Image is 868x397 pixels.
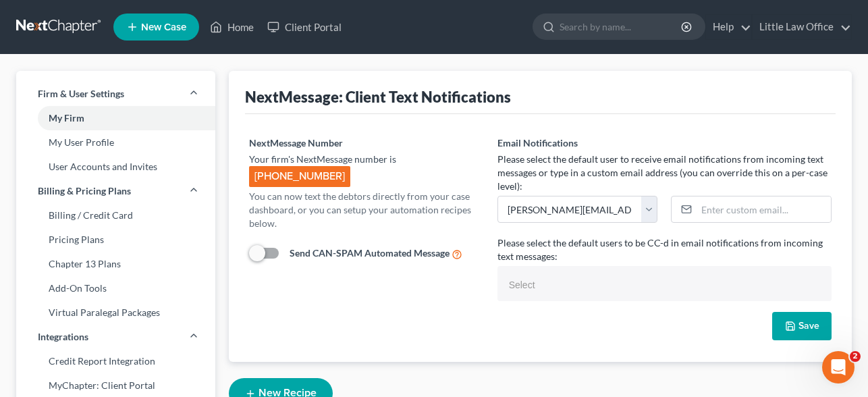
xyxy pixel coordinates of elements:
[697,196,831,222] input: Enter custom email...
[16,155,215,179] a: User Accounts and Invites
[141,22,186,32] span: New Case
[249,166,350,187] span: [PHONE_NUMBER]
[16,276,215,300] a: Add-On Tools
[753,15,851,39] a: Little Law Office
[16,82,215,106] a: Firm & User Settings
[245,87,836,107] div: NextMessage: Client Text Notifications
[16,106,215,130] a: My Firm
[497,153,832,193] div: Please select the default user to receive email notifications from incoming text messages or type...
[706,15,751,39] a: Help
[203,15,261,39] a: Home
[249,190,484,230] div: You can now text the debtors directly from your case dashboard, or you can setup your automation ...
[249,136,343,150] label: NextMessage Number
[38,184,131,198] span: Billing & Pricing Plans
[16,300,215,325] a: Virtual Paralegal Packages
[16,203,215,228] a: Billing / Credit Card
[850,351,861,362] span: 2
[16,349,215,373] a: Credit Report Integration
[261,15,348,39] a: Client Portal
[560,14,683,39] input: Search by name...
[16,252,215,276] a: Chapter 13 Plans
[38,330,88,344] span: Integrations
[16,325,215,349] a: Integrations
[38,87,124,101] span: Firm & User Settings
[497,236,832,263] div: Please select the default users to be CC-d in email notifications from incoming text messages:
[16,179,215,203] a: Billing & Pricing Plans
[497,136,578,150] label: Email Notifications
[16,130,215,155] a: My User Profile
[772,312,832,340] button: Save
[290,247,450,259] strong: Send CAN-SPAM Automated Message
[16,228,215,252] a: Pricing Plans
[822,351,855,383] iframe: Intercom live chat
[249,153,396,165] span: Your firm's NextMessage number is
